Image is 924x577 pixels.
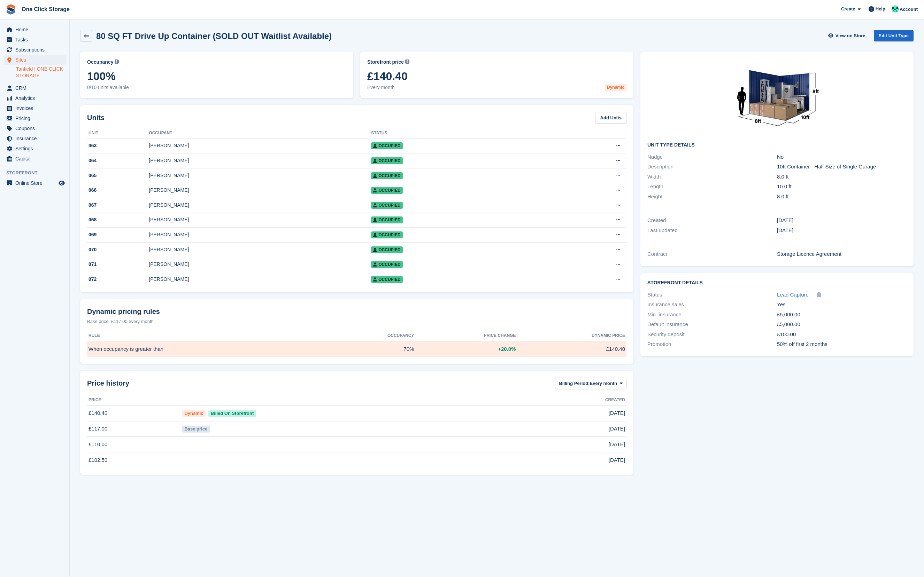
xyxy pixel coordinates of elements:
[836,32,865,39] span: View on Store
[15,124,57,133] span: Coupons
[3,83,66,93] a: menu
[609,425,625,433] span: [DATE]
[149,216,371,223] div: [PERSON_NAME]
[555,378,626,389] button: Billing Period: Every month
[367,84,626,91] span: Every month
[405,60,409,64] img: icon-info-grey-7440780725fd019a000dd9b08b2336e03edf1995a4989e88bcd33f0948082b44.svg
[647,250,777,258] div: Contract
[367,70,626,82] span: £140.40
[3,134,66,143] a: menu
[15,178,57,188] span: Online Store
[371,187,402,194] span: Occupied
[605,84,626,91] div: Dynamic
[87,172,149,179] div: 065
[3,144,66,153] a: menu
[87,201,149,209] div: 067
[371,142,402,149] span: Occupied
[15,35,57,45] span: Tasks
[87,437,181,452] td: £110.00
[87,395,181,406] th: Price
[87,142,149,149] div: 063
[3,103,66,113] a: menu
[647,340,777,348] div: Promotion
[87,216,149,223] div: 068
[827,30,868,41] a: View on Store
[605,397,625,403] span: Created
[16,66,66,79] a: Tanfield | ONE CLICK STORAGE
[371,216,402,223] span: Occupied
[371,202,402,209] span: Occupied
[647,173,777,181] div: Width
[87,378,129,388] span: Price history
[647,183,777,191] div: Length
[87,70,346,82] span: 100%
[647,291,777,299] div: Status
[647,280,907,286] h2: Storefront Details
[87,421,181,437] td: £117.00
[647,301,777,309] div: Insurance sales
[892,6,899,13] img: Katy Forster
[3,154,66,164] a: menu
[777,331,907,339] div: £100.00
[371,276,402,283] span: Occupied
[484,332,516,339] span: Price change
[371,157,402,164] span: Occupied
[777,311,907,319] div: £5,000.00
[87,318,626,325] div: Base price: £117.00 every month
[149,231,371,238] div: [PERSON_NAME]
[149,172,371,179] div: [PERSON_NAME]
[777,321,907,329] div: £5,000.00
[841,6,855,13] span: Create
[149,187,371,194] div: [PERSON_NAME]
[3,124,66,133] a: menu
[87,330,330,341] th: Rule
[19,3,72,15] a: One Click Storage
[367,58,404,66] span: Storefront price
[647,227,777,235] div: Last updated
[208,410,256,417] span: Billed On Storefront
[6,4,16,15] img: stora-icon-8386f47178a22dfd0bd8f6a31ec36ba5ce8667c1dd55bd0f319d3a0aa187defe.svg
[777,193,907,201] div: 8.0 ft
[371,231,402,238] span: Occupied
[87,452,181,468] td: £102.50
[57,179,66,187] a: Preview store
[647,331,777,339] div: Security deposit
[647,142,907,148] h2: Unit Type details
[87,306,626,317] div: Dynamic pricing rules
[609,409,625,417] span: [DATE]
[3,113,66,123] a: menu
[15,45,57,55] span: Subscriptions
[647,153,777,161] div: Nudge
[15,134,57,143] span: Insurance
[777,291,809,299] a: Lead Capture
[609,456,625,464] span: [DATE]
[149,246,371,253] div: [PERSON_NAME]
[371,128,546,139] th: Status
[3,178,66,188] a: menu
[149,276,371,283] div: [PERSON_NAME]
[15,25,57,34] span: Home
[606,345,625,353] span: £140.40
[647,163,777,171] div: Description
[371,172,402,179] span: Occupied
[592,332,625,339] span: Dynamic price
[387,332,414,339] span: Occupancy
[15,154,57,164] span: Capital
[777,216,907,224] div: [DATE]
[115,60,119,64] img: icon-info-grey-7440780725fd019a000dd9b08b2336e03edf1995a4989e88bcd33f0948082b44.svg
[609,441,625,449] span: [DATE]
[647,193,777,201] div: Height
[559,380,590,387] span: Billing Period:
[498,345,516,353] span: +20.0%
[3,25,66,34] a: menu
[6,169,69,176] span: Storefront
[725,58,829,137] img: 10-ft-container.jpg
[647,311,777,319] div: Min. insurance
[149,157,371,164] div: [PERSON_NAME]
[3,55,66,65] a: menu
[87,405,181,421] td: £140.40
[87,261,149,268] div: 071
[647,216,777,224] div: Created
[647,321,777,329] div: Default insurance
[876,6,885,13] span: Help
